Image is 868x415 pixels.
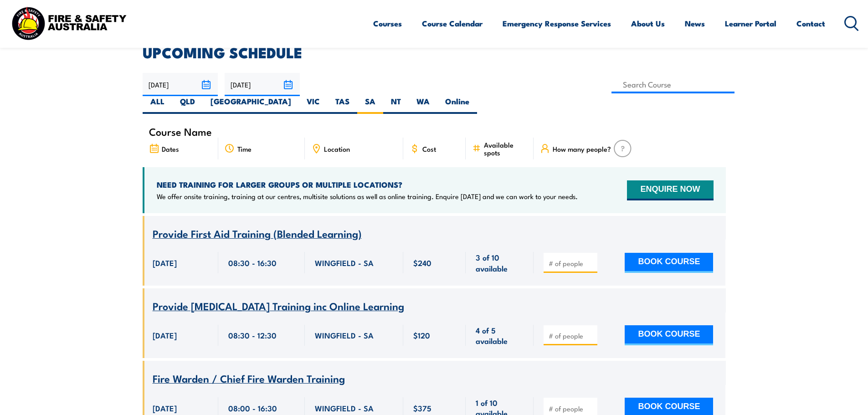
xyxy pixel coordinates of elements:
span: Provide [MEDICAL_DATA] Training inc Online Learning [153,298,404,313]
a: Learner Portal [725,11,776,36]
label: VIC [299,96,328,114]
input: # of people [549,404,594,413]
button: BOOK COURSE [625,253,713,273]
input: Search Course [611,76,735,93]
a: Courses [373,11,402,36]
span: [DATE] [153,330,177,340]
input: To date [225,73,300,96]
a: About Us [631,11,665,36]
span: Cost [422,145,436,153]
label: [GEOGRAPHIC_DATA] [203,96,299,114]
span: $375 [413,403,431,413]
span: [DATE] [153,403,177,413]
span: Course Name [149,128,212,135]
span: Available spots [484,141,527,156]
span: WINGFIELD - SA [315,257,374,268]
span: Time [237,145,252,153]
label: QLD [172,96,203,114]
span: WINGFIELD - SA [315,330,374,340]
button: BOOK COURSE [625,325,713,345]
a: News [685,11,705,36]
h4: NEED TRAINING FOR LARGER GROUPS OR MULTIPLE LOCATIONS? [157,179,578,190]
span: Dates [162,145,179,153]
label: Online [437,96,477,114]
label: SA [357,96,383,114]
label: NT [383,96,409,114]
a: Course Calendar [422,11,483,36]
label: ALL [143,96,172,114]
a: Provide [MEDICAL_DATA] Training inc Online Learning [153,301,404,312]
h2: UPCOMING SCHEDULE [143,46,726,58]
span: Location [324,145,350,153]
a: Emergency Response Services [503,11,611,36]
span: 08:30 - 12:30 [228,330,277,340]
p: We offer onsite training, training at our centres, multisite solutions as well as online training... [157,192,578,201]
label: WA [409,96,437,114]
input: # of people [549,331,594,340]
span: 08:00 - 16:30 [228,403,277,413]
span: $120 [413,330,430,340]
a: Provide First Aid Training (Blended Learning) [153,228,362,240]
span: Fire Warden / Chief Fire Warden Training [153,370,345,386]
button: ENQUIRE NOW [627,180,713,200]
span: Provide First Aid Training (Blended Learning) [153,225,362,241]
span: 3 of 10 available [476,252,524,273]
label: TAS [328,96,357,114]
span: 08:30 - 16:30 [228,257,277,268]
a: Fire Warden / Chief Fire Warden Training [153,373,345,384]
span: $240 [413,257,431,268]
input: # of people [549,259,594,268]
a: Contact [796,11,825,36]
input: From date [143,73,218,96]
span: How many people? [553,145,611,153]
span: WINGFIELD - SA [315,403,374,413]
span: 4 of 5 available [476,325,524,346]
span: [DATE] [153,257,177,268]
